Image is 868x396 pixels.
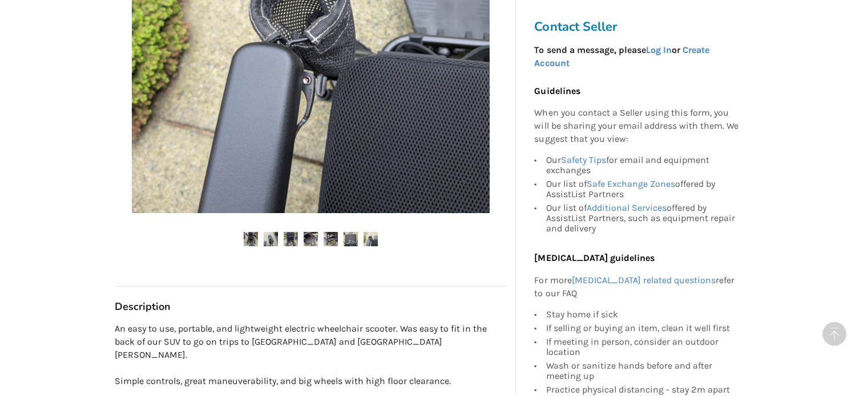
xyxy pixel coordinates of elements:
img: lightweight portable electric wheelchair (2022 jazzy passport)-wheelchair-mobility-port moody-ass... [264,232,278,246]
h3: Description [115,300,507,313]
img: lightweight portable electric wheelchair (2022 jazzy passport)-wheelchair-mobility-port moody-ass... [304,232,318,246]
div: If selling or buying an item, clean it well first [546,321,738,335]
img: lightweight portable electric wheelchair (2022 jazzy passport)-wheelchair-mobility-port moody-ass... [364,232,378,246]
p: When you contact a Seller using this form, you will be sharing your email address with them. We s... [534,107,738,146]
a: Additional Services [586,202,666,213]
a: [MEDICAL_DATA] related questions [571,275,715,285]
strong: To send a message, please or [534,44,709,68]
img: lightweight portable electric wheelchair (2022 jazzy passport)-wheelchair-mobility-port moody-ass... [324,232,338,246]
div: Our for email and equipment exchanges [546,155,738,177]
div: Wash or sanitize hands before and after meeting up [546,359,738,383]
a: Safety Tips [560,154,605,165]
a: Safe Exchange Zones [586,178,675,189]
p: For more refer to our FAQ [534,274,738,300]
b: [MEDICAL_DATA] guidelines [534,252,654,263]
img: lightweight portable electric wheelchair (2022 jazzy passport)-wheelchair-mobility-port moody-ass... [344,232,358,246]
div: Our list of offered by AssistList Partners [546,177,738,201]
img: lightweight portable electric wheelchair (2022 jazzy passport)-wheelchair-mobility-port moody-ass... [284,232,298,246]
a: Log In [645,44,671,55]
b: Guidelines [534,85,580,96]
img: lightweight portable electric wheelchair (2022 jazzy passport)-wheelchair-mobility-port moody-ass... [244,232,258,246]
h3: Contact Seller [534,19,744,35]
div: Stay home if sick [546,309,738,321]
div: Our list of offered by AssistList Partners, such as equipment repair and delivery [546,201,738,234]
div: If meeting in person, consider an outdoor location [546,335,738,359]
